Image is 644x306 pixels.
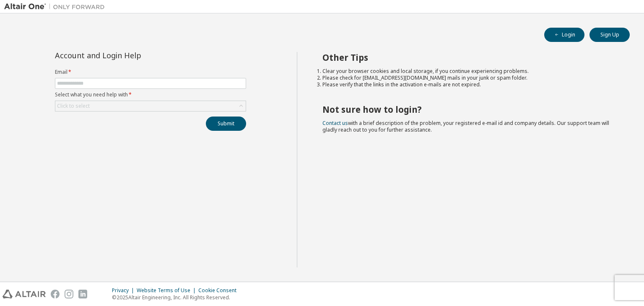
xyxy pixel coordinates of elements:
h2: Other Tips [322,52,615,63]
img: altair_logo.svg [3,290,46,298]
div: Privacy [112,287,137,294]
span: with a brief description of the problem, your registered e-mail id and company details. Our suppo... [322,119,609,133]
li: Clear your browser cookies and local storage, if you continue experiencing problems. [322,68,615,75]
img: Altair One [4,3,109,11]
div: Click to select [55,101,246,111]
img: instagram.svg [65,290,73,298]
button: Login [544,28,584,42]
div: Cookie Consent [198,287,241,294]
p: © 2025 Altair Engineering, Inc. All Rights Reserved. [112,294,241,301]
li: Please check for [EMAIL_ADDRESS][DOMAIN_NAME] mails in your junk or spam folder. [322,75,615,81]
label: Select what you need help with [55,91,246,98]
li: Please verify that the links in the activation e-mails are not expired. [322,81,615,88]
h2: Not sure how to login? [322,104,615,115]
div: Website Terms of Use [137,287,198,294]
div: Account and Login Help [55,52,208,59]
a: Contact us [322,119,348,127]
div: Click to select [57,103,90,109]
img: facebook.svg [51,290,60,298]
button: Sign Up [589,28,630,42]
label: Email [55,69,246,75]
img: linkedin.svg [78,290,87,298]
button: Submit [206,117,246,131]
